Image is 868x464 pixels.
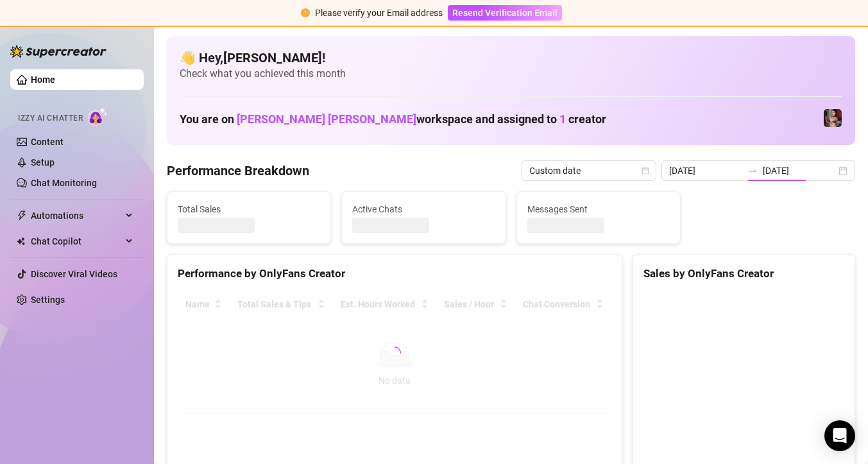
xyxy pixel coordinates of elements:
[824,420,855,451] div: Open Intercom Messenger
[448,5,562,21] button: Resend Verification Email
[559,112,566,126] span: 1
[824,109,842,127] img: Demi
[747,166,758,176] span: to
[31,157,55,168] a: Setup
[180,67,842,81] span: Check what you achieved this month
[301,8,310,17] span: exclamation-circle
[643,265,844,282] div: Sales by OnlyFans Creator
[747,166,758,176] span: swap-right
[17,237,25,246] img: Chat Copilot
[31,137,64,147] a: Content
[315,6,443,20] div: Please verify your Email address
[763,164,836,178] input: End date
[386,345,402,361] span: loading
[10,45,106,58] img: logo-BBDzfeDw.svg
[352,202,495,216] span: Active Chats
[452,8,557,18] span: Resend Verification Email
[18,112,83,125] span: Izzy AI Chatter
[31,205,122,226] span: Automations
[180,112,606,126] h1: You are on workspace and assigned to creator
[237,112,416,126] span: [PERSON_NAME] [PERSON_NAME]
[31,178,97,188] a: Chat Monitoring
[31,295,65,305] a: Settings
[180,49,842,67] h4: 👋 Hey, [PERSON_NAME] !
[88,107,108,126] img: AI Chatter
[178,265,611,282] div: Performance by OnlyFans Creator
[17,211,27,221] span: thunderbolt
[669,164,742,178] input: Start date
[178,202,320,216] span: Total Sales
[31,269,117,279] a: Discover Viral Videos
[31,74,55,85] a: Home
[642,167,649,175] span: calendar
[527,202,670,216] span: Messages Sent
[167,162,309,180] h4: Performance Breakdown
[529,161,649,180] span: Custom date
[31,231,122,252] span: Chat Copilot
